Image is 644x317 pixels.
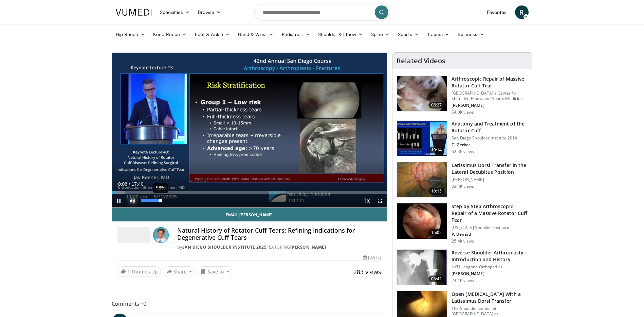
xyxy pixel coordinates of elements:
a: Business [454,28,488,41]
div: [DATE] [363,254,381,261]
p: C. Gerber [452,142,528,148]
a: Favorites [483,5,511,19]
span: 0:06 [118,181,127,187]
img: Avatar [153,227,169,243]
p: 64.3K views [452,110,474,115]
a: Sports [394,28,423,41]
p: [GEOGRAPHIC_DATA]'s Center for Shoulder, Elbow and Sports Medicine [452,90,528,101]
h3: Step by Step Arthroscopic Repair of a Massive Rotator Cuff Tear [452,203,528,223]
h3: Open [MEDICAL_DATA] With a Latissimus Dorsi Transfer [452,291,528,304]
button: Save to [198,266,232,277]
span: 1 [127,268,130,275]
img: zucker_4.png.150x105_q85_crop-smart_upscale.jpg [397,250,447,285]
a: Hand & Wrist [234,28,278,41]
img: 281021_0002_1.png.150x105_q85_crop-smart_upscale.jpg [397,76,447,111]
p: NYU Langone Orthopedics [452,264,528,270]
video-js: Video Player [112,53,387,208]
button: Fullscreen [373,194,387,207]
a: Foot & Ankle [191,28,234,41]
div: Progress Bar [112,191,387,194]
p: 25.4K views [452,238,474,244]
button: Mute [126,194,139,207]
a: Email [PERSON_NAME] [112,208,387,221]
a: Hip Recon [112,28,149,41]
h3: Latissimus Dorsi Transfer in the Lateral Decubitus Position [452,162,528,176]
input: Search topics, interventions [254,4,390,20]
a: Shoulder & Elbow [314,28,367,41]
a: Trauma [423,28,454,41]
h3: Anatomy and Treatment of the Rotator Cuff [452,120,528,134]
button: Playback Rate [360,194,373,207]
a: San Diego Shoulder Institute 2025 [182,244,267,250]
span: / [129,181,130,187]
button: Share [164,266,195,277]
p: [PERSON_NAME] [452,103,528,108]
a: [PERSON_NAME] [290,244,326,250]
span: 10:15 [428,188,445,195]
a: 15:05 Step by Step Arthroscopic Repair of a Massive Rotator Cuff Tear [US_STATE] Shoulder Institu... [397,203,528,244]
span: Comments 0 [112,299,387,308]
p: [US_STATE] Shoulder Institute [452,225,528,230]
a: 03:42 Reverse Shoulder Arthroplasty - Introduction and History NYU Langone Orthopedics [PERSON_NA... [397,249,528,285]
h4: Natural History of Rotator Cuff Tears: Refining Indications for Degenerative Cuff Tears [177,227,382,241]
span: 06:27 [428,102,445,109]
img: VuMedi Logo [116,9,152,16]
span: 17:40 [131,181,143,187]
p: 62.4K views [452,149,474,154]
span: 15:05 [428,229,445,236]
a: Specialties [156,5,194,19]
a: Spine [367,28,394,41]
a: Knee Recon [149,28,191,41]
img: 38501_0000_3.png.150x105_q85_crop-smart_upscale.jpg [397,162,447,198]
p: 24.1K views [452,278,474,283]
h3: Reverse Shoulder Arthroplasty - Introduction and History [452,249,528,263]
span: 03:42 [428,276,445,282]
a: Pediatrics [278,28,314,41]
p: [PERSON_NAME] [452,177,528,182]
img: San Diego Shoulder Institute 2025 [117,227,150,243]
button: Pause [112,194,126,207]
a: 10:15 Latissimus Dorsi Transfer in the Lateral Decubitus Position [PERSON_NAME] 33.4K views [397,162,528,198]
p: San Diego Shoulder Institute 2014 [452,135,528,141]
a: 19:14 Anatomy and Treatment of the Rotator Cuff San Diego Shoulder Institute 2014 C. Gerber 62.4K... [397,120,528,156]
div: Volume Level [141,199,160,202]
img: 7cd5bdb9-3b5e-40f2-a8f4-702d57719c06.150x105_q85_crop-smart_upscale.jpg [397,203,447,239]
a: Browse [194,5,225,19]
p: 33.4K views [452,184,474,189]
a: 06:27 Arthroscopic Repair of Massive Rotator Cuff Tear [GEOGRAPHIC_DATA]'s Center for Shoulder, E... [397,76,528,115]
p: P. Denard [452,232,528,237]
span: 283 views [353,268,381,276]
p: [PERSON_NAME] [452,271,528,277]
div: By FEATURING [177,244,382,250]
a: 1 Thumbs Up [117,266,161,277]
a: R [515,5,529,19]
img: 58008271-3059-4eea-87a5-8726eb53a503.150x105_q85_crop-smart_upscale.jpg [397,121,447,156]
h4: Related Videos [397,57,445,65]
span: 19:14 [428,147,445,153]
h3: Arthroscopic Repair of Massive Rotator Cuff Tear [452,76,528,89]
